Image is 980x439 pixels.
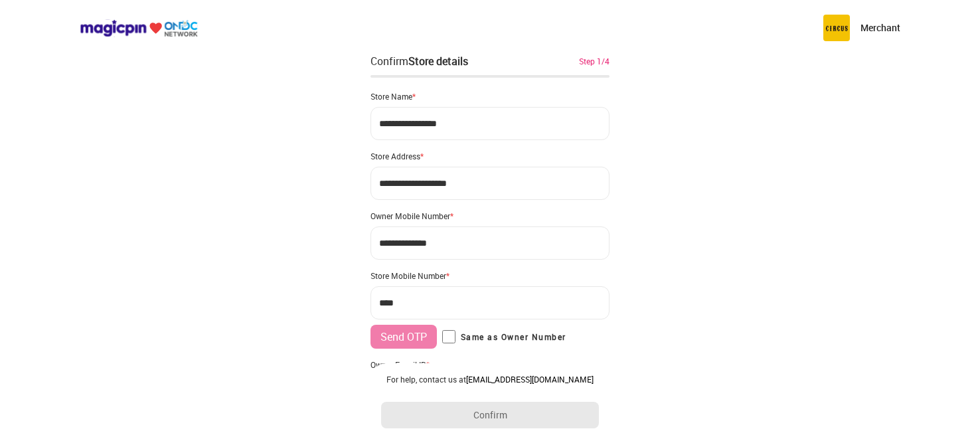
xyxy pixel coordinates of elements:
[823,15,850,41] img: circus.b677b59b.png
[370,359,610,370] div: Owner E-mail ID
[408,54,468,68] div: Store details
[381,374,599,385] div: For help, contact us at
[370,270,610,281] div: Store Mobile Number
[370,53,468,69] div: Confirm
[381,402,599,428] button: Confirm
[860,21,900,35] p: Merchant
[466,374,594,385] a: [EMAIL_ADDRESS][DOMAIN_NAME]
[370,91,610,102] div: Store Name
[442,330,566,343] label: Same as Owner Number
[80,19,198,37] img: ondc-logo-new-small.8a59708e.svg
[442,330,455,343] input: Same as Owner Number
[370,325,437,349] button: Send OTP
[579,55,610,67] div: Step 1/4
[370,211,610,221] div: Owner Mobile Number
[370,151,610,161] div: Store Address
